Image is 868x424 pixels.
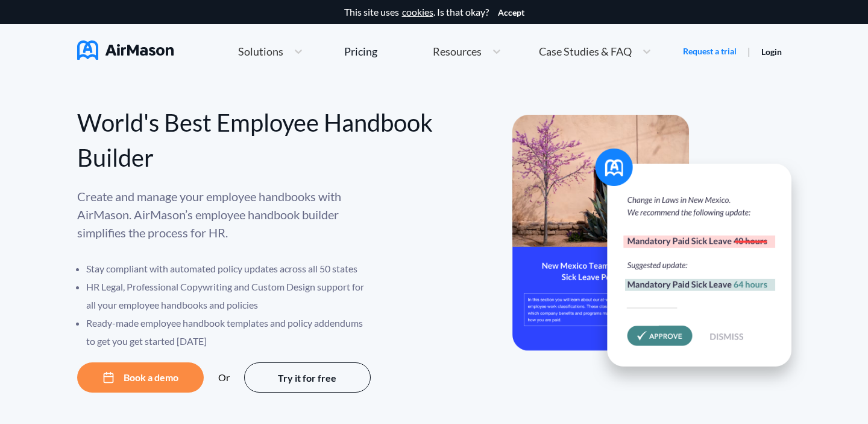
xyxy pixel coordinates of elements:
[218,372,230,383] div: Or
[433,46,482,57] span: Resources
[683,45,737,57] a: Request a trial
[86,260,373,278] li: Stay compliant with automated policy updates across all 50 states
[86,314,373,350] li: Ready-made employee handbook templates and policy addendums to get you get started [DATE]
[77,40,174,60] img: AirMason Logo
[402,7,433,18] a: cookies
[761,47,782,57] a: Login
[77,187,373,242] p: Create and manage your employee handbooks with AirMason. AirMason’s employee handbook builder sim...
[747,45,750,57] span: |
[498,8,524,18] button: Accept cookies
[238,46,283,57] span: Solutions
[86,278,373,314] li: HR Legal, Professional Copywriting and Custom Design support for all your employee handbooks and ...
[77,362,204,393] button: Book a demo
[512,115,808,392] img: hero-banner
[77,105,435,175] div: World's Best Employee Handbook Builder
[244,362,371,393] button: Try it for free
[539,46,632,57] span: Case Studies & FAQ
[344,40,377,62] a: Pricing
[344,46,377,57] div: Pricing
